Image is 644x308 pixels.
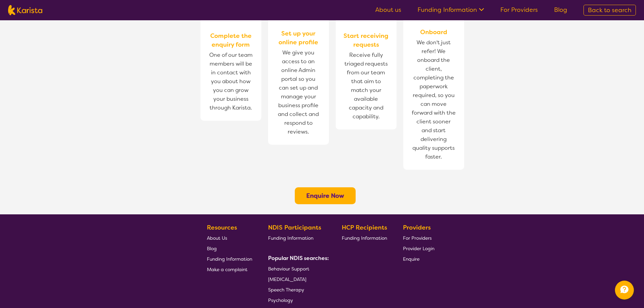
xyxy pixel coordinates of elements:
button: Enquire Now [295,187,356,204]
span: Psychology [268,297,293,303]
span: Funding Information [268,235,313,241]
a: About us [375,6,401,14]
span: Enquire [403,256,420,262]
span: We don't just refer! We onboard the client, completing the paperwork required, so you can move fo... [410,37,457,163]
span: Speech Therapy [268,287,304,293]
b: Providers [403,223,431,232]
a: Funding Information [342,233,387,243]
a: For Providers [403,233,434,243]
span: Complete the enquiry form [207,31,255,49]
a: Enquire [403,254,434,264]
span: We give you access to an online Admin portal so you can set up and manage your business profile a... [275,47,322,138]
a: [MEDICAL_DATA] [268,274,326,284]
a: Psychology [268,295,326,305]
a: Funding Information [418,6,484,14]
span: Set up your online profile [275,29,322,47]
a: About Us [207,233,252,243]
span: Funding Information [207,256,252,262]
a: Provider Login [403,243,434,254]
a: Blog [554,6,567,14]
span: About Us [207,235,227,241]
a: Make a complaint [207,264,252,275]
b: Popular NDIS searches: [268,255,329,262]
span: Onboard [420,28,447,37]
a: Funding Information [268,233,326,243]
span: For Providers [403,235,432,241]
span: Back to search [588,6,631,14]
a: Funding Information [207,254,252,264]
span: [MEDICAL_DATA] [268,276,306,282]
span: Make a complaint [207,266,247,273]
a: Speech Therapy [268,284,326,295]
span: Provider Login [403,245,434,252]
span: Blog [207,245,217,252]
a: For Providers [500,6,538,14]
a: Behaviour Support [268,263,326,274]
a: Blog [207,243,252,254]
a: Back to search [583,5,636,16]
b: NDIS Participants [268,223,321,232]
span: Funding Information [342,235,387,241]
span: Receive fully triaged requests from our team that aim to match your available capacity and capabi... [342,49,390,123]
a: Enquire Now [306,192,344,200]
button: Channel Menu [615,281,634,300]
span: Start receiving requests [342,31,390,49]
b: HCP Recipients [342,223,387,232]
span: Behaviour Support [268,266,309,272]
b: Resources [207,223,237,232]
span: One of our team members will be in contact with you about how you can grow your business through ... [207,49,255,114]
img: Karista logo [8,5,42,15]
